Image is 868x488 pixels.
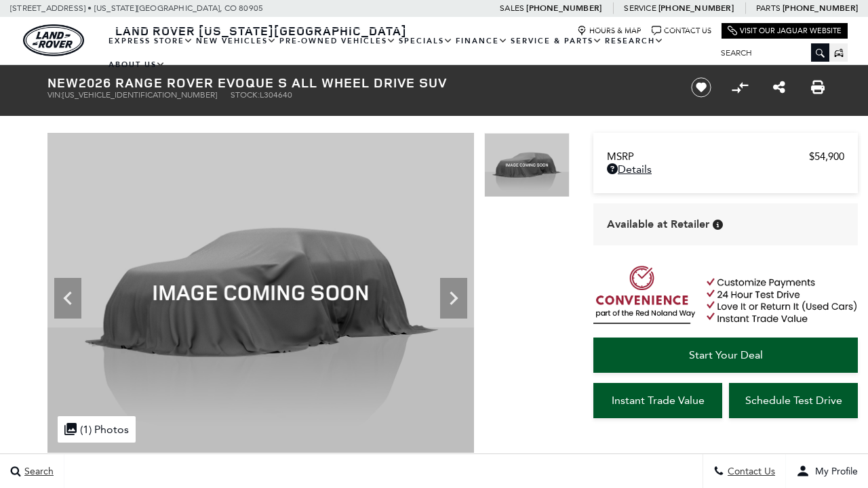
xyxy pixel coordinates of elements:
[577,26,642,36] a: Hours & Map
[107,29,195,53] a: EXPRESS STORE
[729,383,858,418] a: Schedule Test Drive
[593,338,858,373] a: Start Your Deal
[47,73,79,91] strong: New
[724,466,775,477] span: Contact Us
[454,29,509,53] a: Finance
[607,150,844,163] a: MSRP $54,900
[686,77,716,98] button: Save vehicle
[624,3,656,13] span: Service
[604,29,665,53] a: Research
[260,90,292,100] span: L304640
[500,3,524,13] span: Sales
[21,466,54,477] span: Search
[810,466,858,477] span: My Profile
[107,29,711,77] nav: Main Navigation
[711,45,829,61] input: Search
[607,163,844,176] a: Details
[809,150,844,163] span: $54,900
[231,90,260,100] span: Stock:
[728,26,842,36] a: Visit Our Jaguar Website
[107,22,415,39] a: Land Rover [US_STATE][GEOGRAPHIC_DATA]
[612,394,705,407] span: Instant Trade Value
[62,90,217,100] span: [US_VEHICLE_IDENTIFICATION_NUMBER]
[745,394,842,407] span: Schedule Test Drive
[107,53,167,77] a: About Us
[509,29,604,53] a: Service & Parts
[23,24,84,56] img: Land Rover
[47,133,474,453] img: New 2026 Fuji White LAND ROVER S image 1
[397,29,454,53] a: Specials
[607,150,809,163] span: MSRP
[115,22,407,39] span: Land Rover [US_STATE][GEOGRAPHIC_DATA]
[689,348,763,361] span: Start Your Deal
[773,79,785,96] a: Share this New 2026 Range Rover Evoque S All Wheel Drive SUV
[484,133,570,197] img: New 2026 Fuji White LAND ROVER S image 1
[58,416,136,443] div: (1) Photos
[195,29,278,53] a: New Vehicles
[756,3,781,13] span: Parts
[278,29,397,53] a: Pre-Owned Vehicles
[526,3,601,14] a: [PHONE_NUMBER]
[607,217,709,232] span: Available at Retailer
[23,24,84,56] a: land-rover
[713,220,723,230] div: Vehicle is in stock and ready for immediate delivery. Due to demand, availability is subject to c...
[47,75,668,90] h1: 2026 Range Rover Evoque S All Wheel Drive SUV
[783,3,858,14] a: [PHONE_NUMBER]
[786,454,868,488] button: user-profile-menu
[47,90,62,100] span: VIN:
[10,3,263,13] a: [STREET_ADDRESS] • [US_STATE][GEOGRAPHIC_DATA], CO 80905
[811,79,825,96] a: Print this New 2026 Range Rover Evoque S All Wheel Drive SUV
[593,383,722,418] a: Instant Trade Value
[730,77,750,98] button: Compare vehicle
[652,26,711,36] a: Contact Us
[658,3,734,14] a: [PHONE_NUMBER]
